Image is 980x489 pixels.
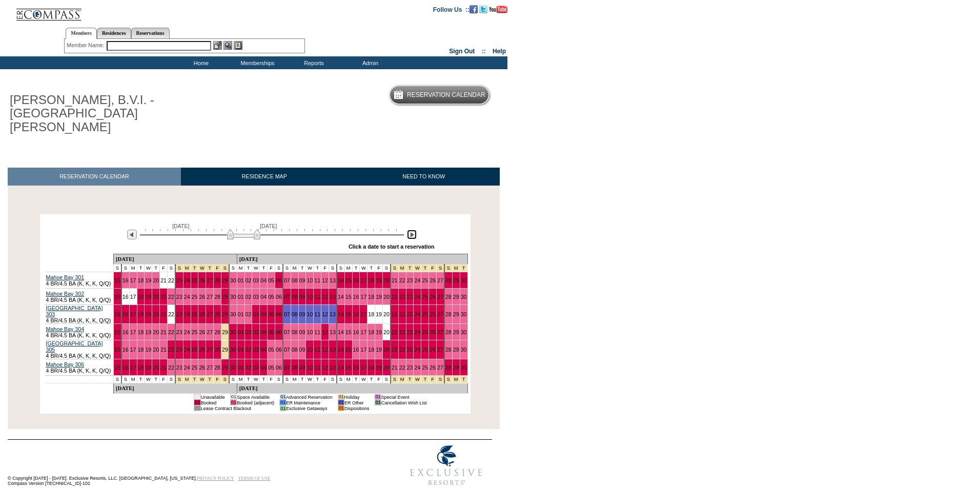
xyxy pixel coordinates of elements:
a: 17 [360,364,366,371]
a: 17 [130,364,136,371]
a: Sign Out [449,48,475,55]
a: 17 [360,329,366,335]
a: 30 [230,329,236,335]
a: 22 [168,294,174,300]
a: 25 [422,364,428,371]
a: 17 [130,347,136,353]
a: 21 [392,329,398,335]
a: 18 [368,294,374,300]
a: 28 [445,277,452,283]
a: 14 [338,364,344,371]
a: 24 [414,311,420,317]
a: 30 [461,277,467,283]
a: 15 [114,329,120,335]
a: 25 [422,277,428,283]
a: 06 [276,329,282,335]
a: 19 [376,329,382,335]
a: 15 [114,311,120,317]
a: 30 [230,364,236,371]
a: 24 [184,277,190,283]
a: 29 [222,364,228,371]
a: 01 [238,329,244,335]
a: 02 [246,329,252,335]
a: 27 [207,364,213,371]
a: 23 [407,311,413,317]
a: 30 [461,329,467,335]
a: 28 [445,364,452,371]
a: 26 [430,329,436,335]
a: 20 [153,329,159,335]
a: 20 [383,347,390,353]
img: Follow us on Twitter [479,5,487,13]
a: 09 [299,329,305,335]
a: 21 [160,364,167,371]
a: 25 [192,294,198,300]
a: 20 [153,364,159,371]
a: 10 [307,347,313,353]
a: 18 [368,364,374,371]
a: 09 [299,364,305,371]
a: 05 [268,329,274,335]
a: 24 [414,347,420,353]
a: 03 [253,311,259,317]
a: 18 [138,347,144,353]
a: 11 [314,329,320,335]
a: 06 [276,364,282,371]
a: 13 [330,329,336,335]
a: 12 [322,311,328,317]
a: 08 [292,277,298,283]
a: 14 [338,347,344,353]
a: 28 [445,294,452,300]
a: 15 [345,277,352,283]
a: 22 [399,364,405,371]
a: 13 [330,347,336,353]
a: 03 [253,329,259,335]
a: 30 [461,294,467,300]
a: 23 [176,329,182,335]
a: 09 [299,311,305,317]
a: 23 [176,364,182,371]
a: 28 [445,311,452,317]
a: 20 [153,277,159,283]
a: Help [493,48,506,55]
a: 19 [145,294,151,300]
a: 21 [392,277,398,283]
a: 10 [307,329,313,335]
img: Subscribe to our YouTube Channel [489,6,507,13]
a: 27 [437,311,443,317]
a: 28 [214,364,220,371]
a: 22 [399,277,405,283]
a: 01 [238,311,244,317]
a: 28 [214,329,220,335]
a: 20 [383,364,390,371]
a: 24 [184,364,190,371]
a: 21 [160,329,167,335]
td: Memberships [228,56,284,69]
a: 21 [160,347,167,353]
td: Home [172,56,228,69]
a: 19 [376,294,382,300]
a: 13 [330,311,336,317]
a: 04 [260,277,267,283]
a: 29 [453,329,459,335]
a: 13 [330,294,336,300]
a: 19 [145,329,151,335]
a: Mahoe Bay 301 [46,274,85,280]
a: 23 [176,277,182,283]
a: 17 [360,277,366,283]
a: 19 [376,347,382,353]
h5: Reservation Calendar [407,92,485,98]
a: 05 [268,347,274,353]
a: 11 [314,311,320,317]
a: 29 [453,277,459,283]
a: 19 [376,277,382,283]
a: 14 [338,311,344,317]
a: 20 [383,294,390,300]
a: 01 [238,294,244,300]
a: 23 [407,294,413,300]
div: Member Name: [67,41,106,50]
a: 24 [184,347,190,353]
a: Members [66,28,97,39]
a: 23 [407,329,413,335]
a: 26 [199,277,205,283]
